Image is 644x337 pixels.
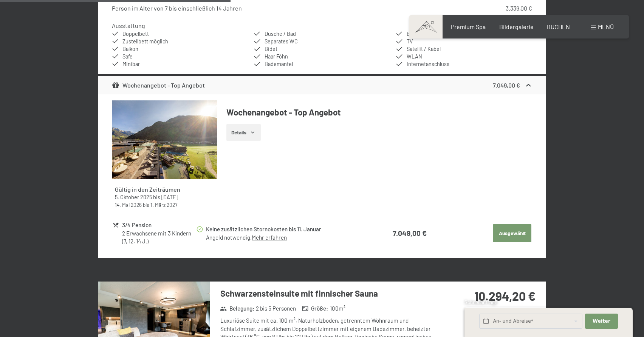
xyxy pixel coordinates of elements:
time: 01.03.2027 [150,202,177,208]
span: Bidet [265,46,277,52]
div: 3.339,00 € [506,4,532,12]
span: 100 m² [330,305,345,312]
strong: 7.049,00 € [493,82,520,89]
div: bis [115,194,214,201]
strong: 10.294,20 € [474,289,536,303]
h4: Ausstattung [112,22,145,29]
a: Premium Spa [451,23,486,30]
span: Haar Föhn [265,53,288,60]
div: 3/4 Pension [122,221,196,229]
time: 12.04.2026 [161,194,178,200]
span: Schnellanfrage [464,299,497,305]
div: bis [115,201,214,208]
div: Keine zusätzlichen Stornokosten bis 11. Januar [206,225,363,234]
div: 2 Erwachsene mit 3 Kindern (7, 12, 14 J.) [122,229,196,246]
span: Menü [598,23,614,30]
a: Bildergalerie [499,23,534,30]
a: Mehr erfahren [252,234,287,241]
span: Minibar [122,61,140,67]
h4: Wochenangebot - Top Angebot [226,106,533,118]
span: 2 bis 5 Personen [256,305,296,312]
button: Details [226,124,261,141]
span: Dusche / Bad [265,31,296,37]
time: 05.10.2025 [115,194,152,200]
span: Doppelbett [122,31,149,37]
div: Person im Alter von 7 bis einschließlich 14 Jahren [112,4,242,12]
span: TV [407,38,413,45]
strong: 7.049,00 € [393,229,427,237]
strong: Gültig in den Zeiträumen [115,186,180,193]
strong: Belegung : [220,305,254,312]
button: Weiter [585,314,618,329]
span: Internetanschluss [407,61,449,67]
span: Balkon [122,46,138,52]
img: mss_renderimg.php [112,100,217,179]
span: Bademantel [265,61,293,67]
h3: Schwarzensteinsuite mit finnischer Sauna [220,288,445,299]
button: Ausgewählt [493,224,531,242]
div: Angeld notwendig. [206,234,363,242]
time: 14.05.2026 [115,202,142,208]
span: WLAN [407,53,422,60]
span: Zustellbett möglich [122,38,168,45]
a: BUCHEN [547,23,570,30]
span: Separates WC [265,38,298,45]
span: Safe [122,53,133,60]
span: Badetücher [407,31,434,37]
div: Wochenangebot - Top Angebot [112,81,205,90]
strong: Größe : [302,305,328,312]
span: Weiter [593,318,610,325]
span: Satellit / Kabel [407,46,441,52]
